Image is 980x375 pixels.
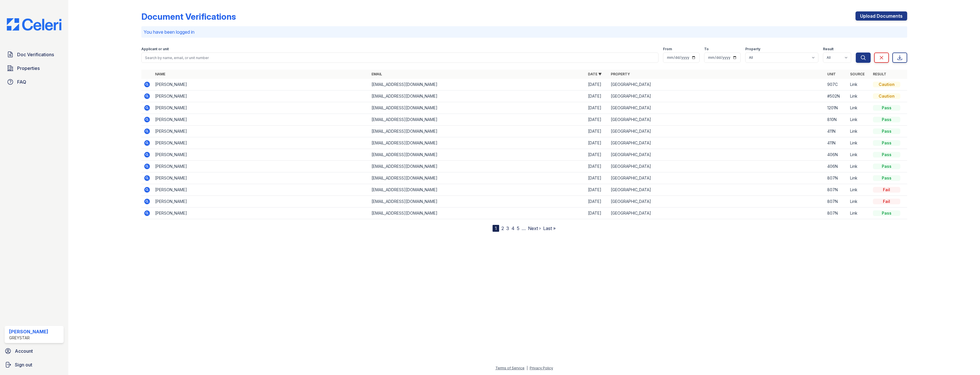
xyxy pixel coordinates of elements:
td: [PERSON_NAME] [153,196,369,207]
a: Privacy Policy [530,366,553,370]
div: Pass [873,140,900,146]
td: [GEOGRAPHIC_DATA] [609,114,825,126]
td: [GEOGRAPHIC_DATA] [609,184,825,196]
a: Upload Documents [856,11,907,21]
td: Link [848,90,871,102]
td: [EMAIL_ADDRESS][DOMAIN_NAME] [369,114,586,126]
div: | [527,366,528,370]
a: Sign out [2,359,66,370]
td: [GEOGRAPHIC_DATA] [609,79,825,90]
td: [EMAIL_ADDRESS][DOMAIN_NAME] [369,126,586,137]
td: [PERSON_NAME] [153,90,369,102]
td: [GEOGRAPHIC_DATA] [609,149,825,161]
td: [DATE] [586,184,609,196]
td: 807N [825,207,848,219]
div: Pass [873,117,900,122]
label: To [704,47,709,51]
td: 411N [825,137,848,149]
td: Link [848,149,871,161]
label: Result [823,47,834,51]
td: [EMAIL_ADDRESS][DOMAIN_NAME] [369,184,586,196]
a: 3 [506,225,509,231]
a: Next › [528,225,541,231]
a: Doc Verifications [5,49,64,60]
td: [PERSON_NAME] [153,126,369,137]
td: Link [848,196,871,207]
td: [PERSON_NAME] [153,161,369,172]
td: [EMAIL_ADDRESS][DOMAIN_NAME] [369,196,586,207]
td: Link [848,114,871,126]
td: [PERSON_NAME] [153,207,369,219]
a: Account [2,345,66,357]
div: Pass [873,152,900,158]
div: Pass [873,128,900,134]
td: [DATE] [586,161,609,172]
td: Link [848,184,871,196]
td: [PERSON_NAME] [153,149,369,161]
td: [PERSON_NAME] [153,114,369,126]
td: 810N [825,114,848,126]
td: [DATE] [586,196,609,207]
input: Search by name, email, or unit number [141,53,658,63]
td: Link [848,102,871,114]
td: [GEOGRAPHIC_DATA] [609,137,825,149]
a: Last » [543,225,556,231]
p: You have been logged in [144,29,905,35]
td: 907C [825,79,848,90]
span: Properties [17,65,40,72]
td: 807N [825,196,848,207]
td: [DATE] [586,149,609,161]
td: [EMAIL_ADDRESS][DOMAIN_NAME] [369,161,586,172]
a: Source [850,72,865,76]
td: [DATE] [586,90,609,102]
a: Email [371,72,382,76]
td: [PERSON_NAME] [153,102,369,114]
td: #502N [825,90,848,102]
span: Doc Verifications [17,51,54,58]
a: Name [155,72,165,76]
div: Pass [873,105,900,111]
td: 406N [825,149,848,161]
td: [EMAIL_ADDRESS][DOMAIN_NAME] [369,149,586,161]
td: [GEOGRAPHIC_DATA] [609,126,825,137]
div: Document Verifications [141,11,236,22]
td: [EMAIL_ADDRESS][DOMAIN_NAME] [369,207,586,219]
td: 406N [825,161,848,172]
div: 1 [493,225,499,232]
td: [PERSON_NAME] [153,79,369,90]
a: FAQ [5,76,64,88]
td: [DATE] [586,137,609,149]
td: [GEOGRAPHIC_DATA] [609,161,825,172]
div: Pass [873,210,900,216]
td: Link [848,161,871,172]
a: Date ▼ [588,72,602,76]
a: Result [873,72,886,76]
td: [GEOGRAPHIC_DATA] [609,102,825,114]
a: Terms of Service [495,366,525,370]
td: Link [848,207,871,219]
td: [GEOGRAPHIC_DATA] [609,196,825,207]
td: Link [848,126,871,137]
td: [DATE] [586,172,609,184]
td: Link [848,137,871,149]
div: Caution [873,93,900,99]
div: Greystar [9,335,48,341]
label: From [663,47,672,51]
div: Fail [873,199,900,204]
td: 411N [825,126,848,137]
td: Link [848,79,871,90]
td: [EMAIL_ADDRESS][DOMAIN_NAME] [369,137,586,149]
a: 4 [511,225,515,231]
td: [DATE] [586,207,609,219]
img: CE_Logo_Blue-a8612792a0a2168367f1c8372b55b34899dd931a85d93a1a3d3e32e68fde9ad4.png [2,18,66,31]
a: Unit [827,72,836,76]
td: [PERSON_NAME] [153,172,369,184]
td: [DATE] [586,102,609,114]
span: FAQ [17,78,26,85]
td: [GEOGRAPHIC_DATA] [609,207,825,219]
td: 807N [825,184,848,196]
a: Property [611,72,630,76]
td: [PERSON_NAME] [153,137,369,149]
a: Properties [5,62,64,74]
